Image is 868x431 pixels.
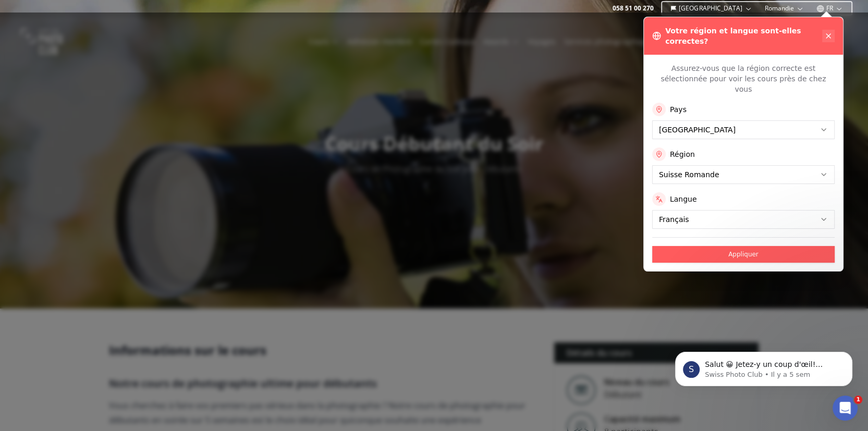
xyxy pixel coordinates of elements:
label: Pays [670,104,687,115]
label: Région [670,149,695,159]
label: Langue [670,194,697,204]
iframe: Intercom live chat [833,396,858,421]
button: Romandie [761,2,808,15]
h3: Votre région et langue sont-elles correctes? [665,26,822,46]
a: 058 51 00 270 [613,4,654,13]
p: Assurez-vous que la région correcte est sélectionnée pour voir les cours près de chez vous [652,63,835,94]
span: 1 [854,396,862,404]
button: FR [812,2,847,15]
button: Appliquer [652,246,835,263]
button: [GEOGRAPHIC_DATA] [666,2,756,15]
iframe: Intercom notifications message [659,330,868,403]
